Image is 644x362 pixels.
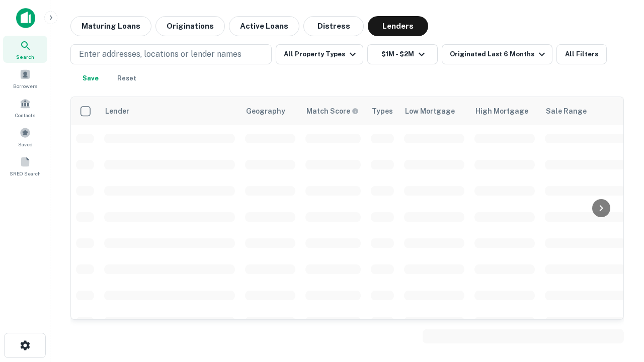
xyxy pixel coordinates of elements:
button: Save your search to get updates of matches that match your search criteria. [74,68,107,88]
div: Sale Range [546,105,587,117]
img: capitalize-icon.png [16,8,35,28]
span: Borrowers [13,82,37,90]
a: Saved [3,123,47,150]
button: Originations [155,16,225,36]
a: Contacts [3,94,47,121]
span: Contacts [15,111,35,119]
th: Capitalize uses an advanced AI algorithm to match your search with the best lender. The match sco... [300,97,366,125]
button: All Filters [556,44,607,64]
div: Types [372,105,393,117]
span: Search [16,53,34,61]
button: Originated Last 6 Months [442,44,552,64]
th: High Mortgage [469,97,540,125]
a: SREO Search [3,152,47,179]
div: Low Mortgage [405,105,455,117]
span: SREO Search [10,169,41,177]
button: $1M - $2M [367,44,438,64]
button: Enter addresses, locations or lender names [70,44,272,64]
span: Saved [18,140,33,148]
div: Geography [246,105,285,117]
div: Capitalize uses an advanced AI algorithm to match your search with the best lender. The match sco... [306,106,359,117]
th: Geography [240,97,300,125]
p: Enter addresses, locations or lender names [79,48,242,60]
th: Types [366,97,399,125]
h6: Match Score [306,106,357,117]
th: Lender [99,97,240,125]
button: Active Loans [229,16,299,36]
div: Lender [105,105,129,117]
a: Search [3,36,47,63]
button: Distress [303,16,364,36]
button: Maturing Loans [70,16,151,36]
th: Low Mortgage [399,97,469,125]
button: Lenders [368,16,428,36]
button: All Property Types [276,44,363,64]
div: Originated Last 6 Months [450,48,548,60]
div: High Mortgage [475,105,528,117]
th: Sale Range [540,97,630,125]
a: Borrowers [3,65,47,92]
iframe: Chat Widget [594,282,644,330]
button: Reset [111,68,143,88]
